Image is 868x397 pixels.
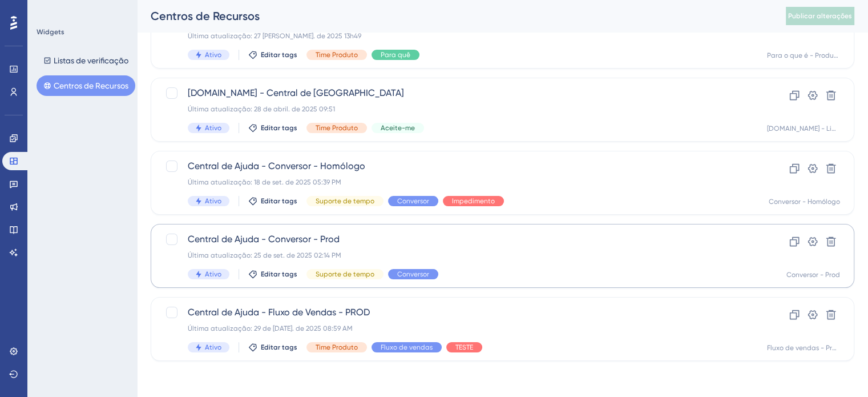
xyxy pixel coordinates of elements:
font: Time Produto [316,51,358,59]
font: Conversor - Prod [786,271,840,279]
font: Listas de verificação [54,56,128,65]
button: Editar tags [248,197,297,206]
font: Ativo [205,124,221,132]
font: Conversor [397,270,429,278]
font: Impedimento [452,197,495,205]
font: TESTE [455,343,473,351]
font: Última atualização: 25 de set. de 2025 02:14 PM [188,251,341,259]
font: Conversor - Homólogo [769,198,840,206]
font: Ativo [205,270,221,278]
button: Editar tags [248,343,297,352]
font: [DOMAIN_NAME] - Liberação [767,125,859,133]
font: Centros de Recursos [151,9,260,23]
font: Última atualização: 28 de abril. de 2025 09:51 [188,105,335,113]
font: Time Produto [316,124,358,132]
font: Ativo [205,343,221,351]
font: Última atualização: 29 de [DATE]. de 2025 08:59 AM [188,324,353,332]
font: Suporte de tempo [316,270,374,278]
button: Centros de Recursos [37,75,135,96]
font: Suporte de tempo [316,197,374,205]
font: Aceite-me [381,124,415,132]
font: Central de Ajuda - Fluxo de Vendas - PROD [188,307,370,318]
font: Fluxo de vendas - Prod [767,344,841,352]
button: Publicar alterações [786,7,854,25]
font: Para o que é - Produção [767,51,846,59]
font: Editar tags [261,124,297,132]
font: Editar tags [261,51,297,59]
font: Editar tags [261,343,297,351]
button: Editar tags [248,50,297,59]
font: Conversor [397,197,429,205]
font: Última atualização: 18 de set. de 2025 05:39 PM [188,178,341,186]
font: Para quê [381,51,410,59]
font: Fluxo de vendas [381,343,433,351]
font: Central de Ajuda - Conversor - Homólogo [188,161,365,171]
font: Centros de Recursos [54,81,128,90]
font: [DOMAIN_NAME] - Central de [GEOGRAPHIC_DATA] [188,87,404,98]
font: Ativo [205,197,221,205]
font: Editar tags [261,270,297,278]
font: Ativo [205,51,221,59]
button: Editar tags [248,123,297,133]
font: Central de Ajuda - Conversor - Prod [188,234,340,244]
font: Última atualização: 27 [PERSON_NAME]. de 2025 13h49 [188,32,361,40]
font: Time Produto [316,343,358,351]
font: Publicar alterações [788,12,852,20]
font: Widgets [37,28,64,36]
button: Editar tags [248,270,297,279]
font: Editar tags [261,197,297,205]
button: Listas de verificação [37,50,135,71]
